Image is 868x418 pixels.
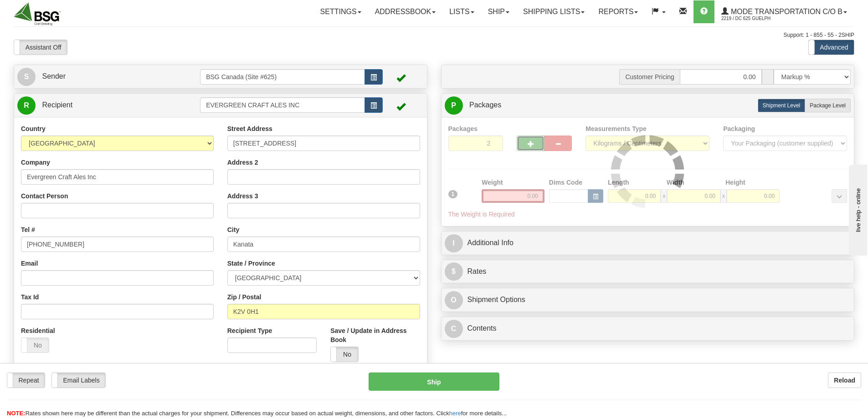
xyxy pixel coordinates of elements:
iframe: chat widget [847,162,867,255]
a: S Sender [17,67,200,86]
a: Ship [481,0,516,23]
span: S [17,68,36,86]
span: NOTE: [7,410,25,417]
span: Mode Transportation c/o B [729,8,842,15]
label: Repeat [7,373,45,388]
a: R Recipient [17,96,180,115]
a: Addressbook [368,0,443,23]
label: Country [21,124,46,133]
span: P [445,96,463,115]
label: Email [21,259,38,268]
a: Settings [313,0,368,23]
label: Advanced [809,40,854,55]
label: Street Address [227,124,272,133]
b: Reload [834,377,855,384]
a: OShipment Options [445,291,851,309]
label: Contact Person [21,191,68,201]
span: Package Level [810,102,846,109]
span: Customer Pricing [619,69,679,85]
a: Mode Transportation c/o B 2219 / DC 625 Guelph [714,0,854,23]
span: Sender [42,72,66,80]
label: Email Labels [52,373,105,388]
a: here [449,410,461,417]
input: Recipient Id [200,97,365,113]
input: Sender Id [200,69,365,85]
a: Reports [591,0,645,23]
div: live help - online [7,8,84,15]
button: Ship [369,373,499,391]
span: Packages [469,101,501,109]
label: Address 3 [227,191,258,201]
label: Company [21,158,50,167]
label: Zip / Postal [227,292,262,302]
span: C [445,320,463,338]
label: Recipient Type [227,326,272,335]
a: Shipping lists [516,0,591,23]
label: City [227,225,239,234]
label: Assistant Off [14,40,67,55]
label: State / Province [227,259,275,268]
span: O [445,291,463,309]
div: Support: 1 - 855 - 55 - 2SHIP [14,31,854,39]
a: IAdditional Info [445,234,851,252]
input: Enter a location [227,136,420,151]
span: 2219 / DC 625 Guelph [721,14,790,23]
a: Lists [442,0,481,23]
label: No [331,347,358,362]
a: P Packages [445,96,851,115]
img: logo2219.jpg [14,2,61,25]
label: Tel # [21,225,35,234]
span: Recipient [42,101,72,109]
span: I [445,234,463,252]
span: Shipment Level [763,102,801,109]
label: Tax Id [21,292,39,302]
label: Save / Update in Address Book [330,326,420,344]
img: loader.gif [611,135,684,208]
label: Address 2 [227,158,258,167]
a: CContents [445,319,851,338]
label: Residential [21,326,55,335]
label: No [21,338,49,353]
span: R [17,96,36,115]
a: $Rates [445,262,851,281]
span: $ [445,262,463,281]
button: Reload [828,373,861,388]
